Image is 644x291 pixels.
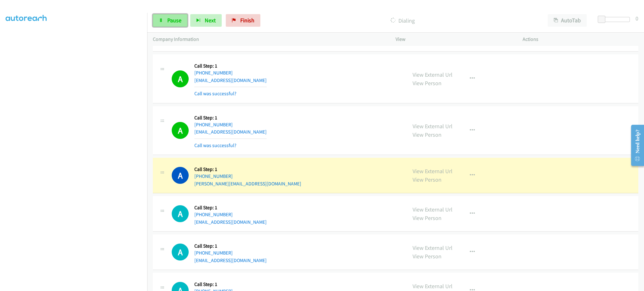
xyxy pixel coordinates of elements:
[167,17,181,24] span: Pause
[413,176,441,183] a: View Person
[194,63,267,69] h5: Call Step: 1
[194,281,267,288] h5: Call Step: 1
[172,205,189,222] div: The call is yet to be attempted
[413,253,441,260] a: View Person
[226,14,260,27] a: Finish
[194,211,233,217] a: [PHONE_NUMBER]
[172,244,189,261] div: The call is yet to be attempted
[626,120,644,170] iframe: Resource Center
[194,70,233,76] a: [PHONE_NUMBER]
[413,80,441,87] a: View Person
[153,14,187,27] a: Pause
[194,181,301,187] a: [PERSON_NAME][EMAIL_ADDRESS][DOMAIN_NAME]
[194,91,236,96] a: Call was successful?
[172,244,189,261] h1: A
[413,206,452,213] a: View External Url
[413,244,452,251] a: View External Url
[240,17,254,24] span: Finish
[194,257,267,263] a: [EMAIL_ADDRESS][DOMAIN_NAME]
[172,122,189,139] h1: A
[548,14,587,27] button: AutoTab
[194,129,267,135] a: [EMAIL_ADDRESS][DOMAIN_NAME]
[413,214,441,222] a: View Person
[413,167,452,175] a: View External Url
[636,14,638,23] div: 0
[172,167,189,184] h1: A
[172,70,189,87] h1: A
[190,14,222,27] button: Next
[194,250,233,256] a: [PHONE_NUMBER]
[396,36,511,43] p: View
[269,16,536,25] p: Dialing
[601,17,630,22] div: Delay between calls (in seconds)
[194,219,267,225] a: [EMAIL_ADDRESS][DOMAIN_NAME]
[172,205,189,222] h1: A
[194,77,267,83] a: [EMAIL_ADDRESS][DOMAIN_NAME]
[413,131,441,138] a: View Person
[194,115,267,121] h5: Call Step: 1
[194,205,267,211] h5: Call Step: 1
[194,122,233,128] a: [PHONE_NUMBER]
[194,142,236,148] a: Call was successful?
[153,36,384,43] p: Company Information
[413,123,452,130] a: View External Url
[413,283,452,290] a: View External Url
[523,36,638,43] p: Actions
[194,173,233,179] a: [PHONE_NUMBER]
[194,166,301,173] h5: Call Step: 1
[194,243,267,249] h5: Call Step: 1
[413,71,452,78] a: View External Url
[205,17,216,24] span: Next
